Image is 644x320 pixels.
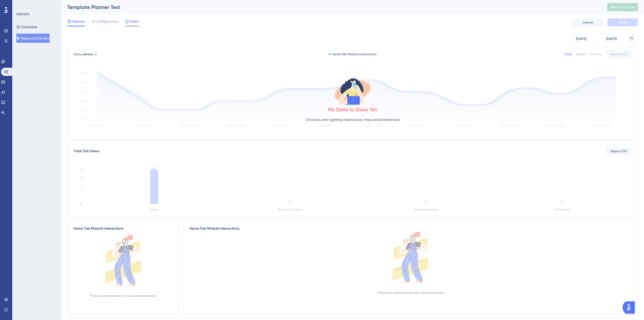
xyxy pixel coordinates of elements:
[611,149,627,153] span: Export CSV
[150,208,159,211] tspan: Home
[606,36,617,42] div: [DATE]
[81,176,82,179] tspan: 3
[619,20,626,24] span: Save
[278,208,303,211] tspan: Product Updates
[81,193,82,197] tspan: 1
[329,52,376,56] div: Home Tab Module Interactions
[610,5,635,9] span: Publish Changes
[81,185,82,188] tspan: 2
[561,199,563,203] tspan: 0
[90,294,157,298] div: There is no interaction for your resource center.
[16,22,37,32] button: Checklists
[554,208,570,211] tspan: AI Assistant
[590,52,602,56] div: Monthly
[328,106,377,113] div: No Data to Show Yet
[74,148,99,154] div: Total Tab Views
[190,226,632,232] div: Home Tab Module Interactions
[611,52,627,56] span: Export CSV
[623,300,638,315] iframe: UserGuiding AI Assistant Launcher
[606,50,632,58] button: Export CSV
[96,18,119,24] span: Configuration
[74,52,93,56] span: Status:
[573,18,603,26] button: Cancel
[16,12,30,16] div: WIDGETS
[80,167,82,171] tspan: 4
[607,18,638,26] button: Save
[576,52,586,56] div: Weekly
[72,18,85,24] span: Reports
[377,291,444,295] div: There is no interaction for your resource center.
[153,164,155,169] tspan: 4
[84,52,93,56] span: Active
[576,36,586,42] div: [DATE]
[130,18,139,24] span: Editor
[289,199,292,203] tspan: 0
[67,4,595,11] div: Template Planner Test
[80,202,82,206] tspan: 0
[607,3,638,11] button: Publish Changes
[583,20,593,24] span: Cancel
[16,34,50,43] button: Resource Centers
[425,199,427,203] tspan: 0
[415,208,438,211] tspan: Knowledge Base
[565,52,572,56] div: Daily
[306,117,400,123] p: Once you start getting interactions, they will be listed here
[606,147,632,155] button: Export CSV
[74,226,123,232] div: Home Tab Module Interactions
